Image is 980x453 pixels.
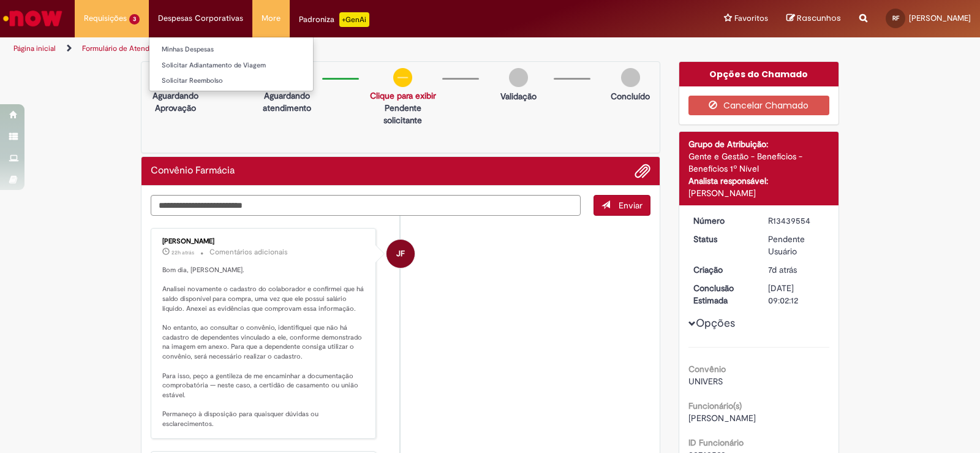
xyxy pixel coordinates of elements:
[768,215,825,227] div: R13439554
[734,12,768,25] span: Favoritos
[82,44,173,53] a: Formulário de Atendimento
[262,12,281,25] span: More
[339,12,369,27] p: +GenAi
[619,200,643,211] span: Enviar
[892,14,899,22] span: RF
[129,14,140,25] span: 3
[684,233,759,245] dt: Status
[688,437,744,448] b: ID Funcionário
[149,74,313,88] a: Solicitar Reembolso
[171,249,194,256] span: 22h atrás
[162,265,366,429] p: Bom dia, [PERSON_NAME]. Analisei novamente o cadastro do colaborador e confirmei que há saldo dis...
[299,12,369,27] div: Padroniza
[151,195,581,216] textarea: Digite sua mensagem aqui...
[797,12,841,24] span: Rascunhos
[909,13,971,23] span: [PERSON_NAME]
[768,264,825,276] div: 22/08/2025 11:48:52
[9,37,644,60] ul: Trilhas de página
[84,12,127,25] span: Requisições
[594,195,650,216] button: Enviar
[370,90,436,101] a: Clique para exibir
[635,163,650,179] button: Adicionar anexos
[149,37,314,91] ul: Despesas Corporativas
[679,62,839,86] div: Opções do Chamado
[258,89,315,114] p: Aguardando atendimento
[688,175,830,187] div: Analista responsável:
[13,44,56,53] a: Página inicial
[768,282,825,306] div: [DATE] 09:02:12
[768,264,797,275] time: 22/08/2025 11:48:52
[786,13,841,25] a: Rascunhos
[611,90,650,102] p: Concluído
[688,150,830,175] div: Gente e Gestão - Benefícios - Benefícios 1º Nível
[688,400,742,411] b: Funcionário(s)
[688,413,756,424] span: [PERSON_NAME]
[768,233,825,257] div: Pendente Usuário
[688,96,830,115] button: Cancelar Chamado
[393,68,412,87] img: circle-minus.png
[146,89,204,114] p: Aguardando Aprovação
[158,12,243,25] span: Despesas Corporativas
[621,68,640,87] img: img-circle-grey.png
[171,249,194,256] time: 28/08/2025 11:25:35
[684,264,759,276] dt: Criação
[209,247,288,257] small: Comentários adicionais
[386,240,415,268] div: Jeter Filho
[500,90,537,102] p: Validação
[684,215,759,227] dt: Número
[370,102,436,126] p: Pendente solicitante
[149,59,313,72] a: Solicitar Adiantamento de Viagem
[396,239,405,268] span: JF
[688,138,830,150] div: Grupo de Atribuição:
[768,264,797,275] span: 7d atrás
[1,6,64,31] img: ServiceNow
[688,364,726,375] b: Convênio
[688,187,830,199] div: [PERSON_NAME]
[509,68,528,87] img: img-circle-grey.png
[151,166,235,177] h2: Convênio Farmácia Histórico de tíquete
[149,43,313,56] a: Minhas Despesas
[684,282,759,306] dt: Conclusão Estimada
[688,376,723,387] span: UNIVERS
[162,238,366,245] div: [PERSON_NAME]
